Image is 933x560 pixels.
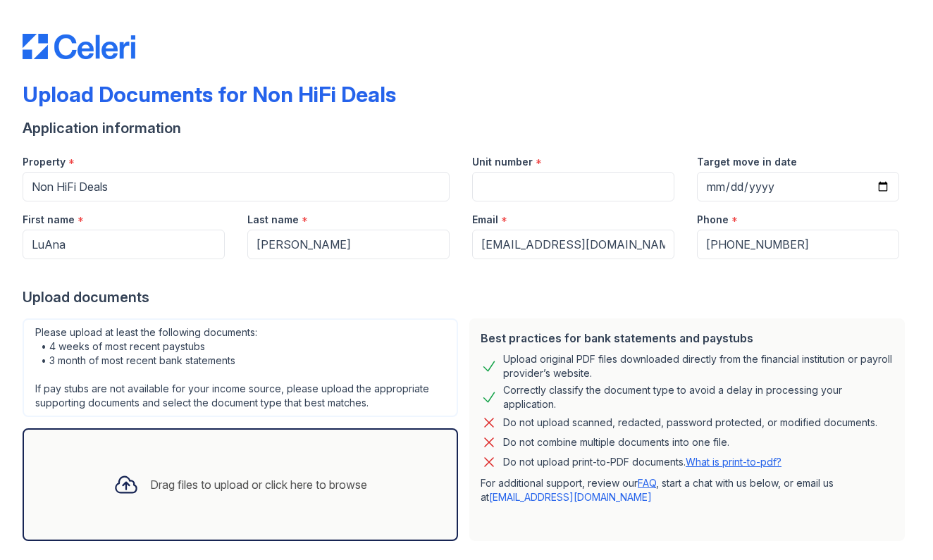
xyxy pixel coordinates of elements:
div: Correctly classify the document type to avoid a delay in processing your application. [503,383,894,411]
a: What is print-to-pdf? [686,456,781,468]
div: Application information [23,118,910,138]
img: CE_Logo_Blue-a8612792a0a2168367f1c8372b55b34899dd931a85d93a1a3d3e32e68fde9ad4.png [23,34,135,59]
div: Do not combine multiple documents into one file. [503,434,729,451]
div: Upload original PDF files downloaded directly from the financial institution or payroll provider’... [503,352,894,380]
label: Target move in date [697,155,797,169]
div: Upload Documents for Non HiFi Deals [23,82,396,107]
label: Phone [697,213,729,227]
label: Email [472,213,498,227]
div: Upload documents [23,287,910,307]
div: Do not upload scanned, redacted, password protected, or modified documents. [503,414,877,431]
label: Property [23,155,66,169]
div: Drag files to upload or click here to browse [150,476,367,493]
label: Unit number [472,155,533,169]
label: First name [23,213,75,227]
div: Best practices for bank statements and paystubs [481,330,894,347]
p: For additional support, review our , start a chat with us below, or email us at [481,476,894,504]
p: Do not upload print-to-PDF documents. [503,455,781,469]
div: Please upload at least the following documents: • 4 weeks of most recent paystubs • 3 month of mo... [23,318,458,417]
label: Last name [247,213,299,227]
a: [EMAIL_ADDRESS][DOMAIN_NAME] [489,491,652,503]
a: FAQ [638,477,656,489]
